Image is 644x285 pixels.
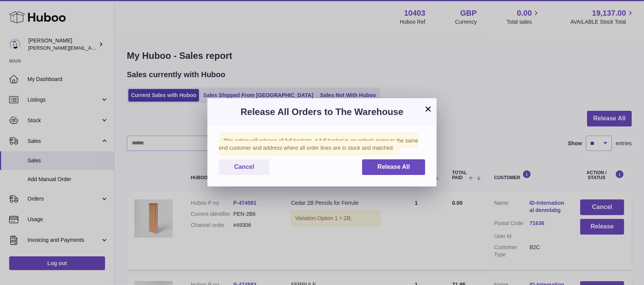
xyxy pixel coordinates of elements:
button: Release All [362,159,425,175]
button: × [424,104,433,113]
span: Cancel [234,164,254,170]
span: Release All [377,164,410,170]
button: Cancel [219,159,269,175]
span: This action will release all full baskets. A full basket is an order/s going to the same end cust... [219,133,418,155]
h3: Release All Orders to The Warehouse [219,106,425,118]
